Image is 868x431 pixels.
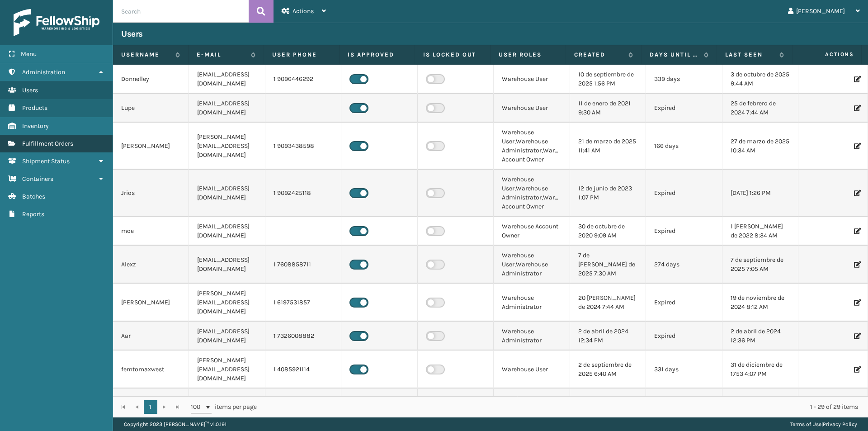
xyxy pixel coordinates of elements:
[570,284,646,322] td: 20 [PERSON_NAME] de 2024 7:44 AM
[646,123,722,170] td: 166 days
[22,193,45,200] span: Batches
[790,421,821,427] a: Terms of Use
[22,140,73,147] span: Fulfillment Orders
[265,322,341,350] td: 1 7326008882
[113,94,189,123] td: Lupe
[574,51,624,59] label: Created
[570,322,646,350] td: 2 de abril de 2024 12:34 PM
[113,322,189,350] td: Aar
[650,51,699,59] label: Days until password expires
[790,417,857,431] div: |
[854,261,859,268] i: Edit
[499,51,557,59] label: User Roles
[22,210,44,218] span: Reports
[189,94,265,123] td: [EMAIL_ADDRESS][DOMAIN_NAME]
[113,123,189,170] td: [PERSON_NAME]
[854,333,859,339] i: Edit
[854,228,859,234] i: Edit
[570,94,646,123] td: 11 de enero de 2021 9:30 AM
[494,94,570,123] td: Warehouse User
[722,65,798,94] td: 3 de octubre de 2025 9:44 AM
[494,246,570,284] td: Warehouse User,Warehouse Administrator
[646,246,722,284] td: 274 days
[570,65,646,94] td: 10 de septiembre de 2025 1:56 PM
[189,123,265,170] td: [PERSON_NAME][EMAIL_ADDRESS][DOMAIN_NAME]
[121,51,171,59] label: Username
[22,86,38,94] span: Users
[113,170,189,217] td: Jrios
[570,350,646,388] td: 2 de septiembre de 2025 6:40 AM
[189,170,265,217] td: [EMAIL_ADDRESS][DOMAIN_NAME]
[854,190,859,196] i: Edit
[646,65,722,94] td: 339 days
[265,170,341,217] td: 1 9092425118
[854,143,859,149] i: Edit
[191,403,204,412] span: 100
[494,217,570,246] td: Warehouse Account Owner
[265,246,341,284] td: 1 7608858711
[494,350,570,388] td: Warehouse User
[265,65,341,94] td: 1 9096446292
[22,104,47,112] span: Products
[722,284,798,322] td: 19 de noviembre de 2024 8:12 AM
[144,400,157,414] a: 1
[21,50,37,58] span: Menu
[348,51,406,59] label: Is Approved
[22,68,65,76] span: Administration
[272,51,331,59] label: User phone
[494,284,570,322] td: Warehouse Administrator
[725,51,775,59] label: Last Seen
[854,105,859,111] i: Edit
[823,421,857,427] a: Privacy Policy
[494,123,570,170] td: Warehouse User,Warehouse Administrator,Warehouse Account Owner
[570,217,646,246] td: 30 de octubre de 2020 9:09 AM
[14,9,99,36] img: logo
[292,7,314,15] span: Actions
[494,170,570,217] td: Warehouse User,Warehouse Administrator,Warehouse Account Owner
[269,403,858,412] div: 1 - 29 of 29 items
[189,217,265,246] td: [EMAIL_ADDRESS][DOMAIN_NAME]
[113,350,189,388] td: femtomaxwest
[189,284,265,322] td: [PERSON_NAME][EMAIL_ADDRESS][DOMAIN_NAME]
[722,217,798,246] td: 1 [PERSON_NAME] de 2022 8:34 AM
[197,51,246,59] label: E-mail
[646,94,722,123] td: Expired
[124,417,226,431] p: Copyright 2023 [PERSON_NAME]™ v 1.0.191
[191,400,257,414] span: items per page
[494,322,570,350] td: Warehouse Administrator
[22,157,70,165] span: Shipment Status
[22,122,49,130] span: Inventory
[265,284,341,322] td: 1 6197531857
[113,246,189,284] td: Alexz
[722,350,798,388] td: 31 de diciembre de 1753 4:07 PM
[722,246,798,284] td: 7 de septiembre de 2025 7:05 AM
[113,284,189,322] td: [PERSON_NAME]
[189,246,265,284] td: [EMAIL_ADDRESS][DOMAIN_NAME]
[494,65,570,94] td: Warehouse User
[854,299,859,306] i: Edit
[722,94,798,123] td: 25 de febrero de 2024 7:44 AM
[113,217,189,246] td: moe
[722,322,798,350] td: 2 de abril de 2024 12:36 PM
[189,322,265,350] td: [EMAIL_ADDRESS][DOMAIN_NAME]
[795,47,859,62] span: Actions
[265,123,341,170] td: 1 9093438598
[423,51,482,59] label: Is Locked Out
[570,170,646,217] td: 12 de junio de 2023 1:07 PM
[121,28,143,39] h3: Users
[113,65,189,94] td: Donnelley
[265,350,341,388] td: 1 4085921114
[646,170,722,217] td: Expired
[646,217,722,246] td: Expired
[189,350,265,388] td: [PERSON_NAME][EMAIL_ADDRESS][DOMAIN_NAME]
[646,284,722,322] td: Expired
[722,123,798,170] td: 27 de marzo de 2025 10:34 AM
[570,246,646,284] td: 7 de [PERSON_NAME] de 2025 7:30 AM
[854,366,859,373] i: Edit
[570,123,646,170] td: 21 de marzo de 2025 11:41 AM
[722,170,798,217] td: [DATE] 1:26 PM
[646,322,722,350] td: Expired
[189,65,265,94] td: [EMAIL_ADDRESS][DOMAIN_NAME]
[646,350,722,388] td: 331 days
[22,175,53,183] span: Containers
